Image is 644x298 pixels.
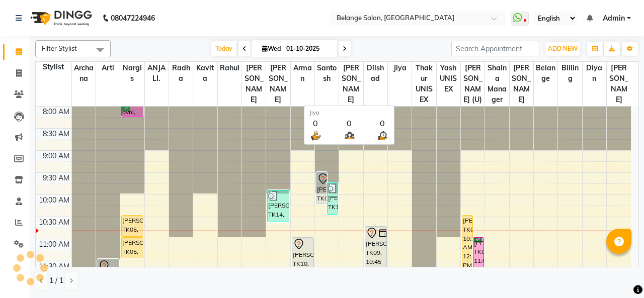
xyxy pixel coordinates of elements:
div: 0 [376,117,389,129]
span: [PERSON_NAME] [510,62,533,106]
span: Santosh [315,62,339,85]
div: [PERSON_NAME], TK10, 11:00 AM-11:45 AM, Hair cut - Hair cut (M) [292,238,313,269]
span: [PERSON_NAME] [266,62,290,106]
div: 11:00 AM [37,239,71,250]
img: wait_time.png [376,129,389,142]
span: Wed [260,45,283,52]
span: Nargis [120,62,144,85]
span: ADD NEW [548,45,578,52]
div: 10:00 AM [37,195,71,206]
span: ANJALI. [145,62,169,85]
span: Radha [169,62,193,85]
div: [PERSON_NAME], TK05, 10:30 AM-12:15 PM, Global Colour (Inoa) - Touch up (upto 1 inches) [462,216,472,290]
span: Kavita [193,62,217,85]
span: Arti [96,62,120,74]
input: Search Appointment [451,41,539,56]
span: Arman [291,62,314,85]
div: Jiya [309,109,389,117]
div: Stylist [36,62,71,72]
span: [PERSON_NAME] [607,62,631,106]
span: Belange [534,62,557,85]
div: radhika, TK08, 11:30 AM-12:00 PM, Chocolate wax - Any One (Full Arms/Half legs/Half back/Half fro... [98,259,119,279]
div: 8:30 AM [41,129,71,139]
span: Jiya [388,62,412,74]
span: [PERSON_NAME] [242,62,266,106]
input: 2025-10-01 [283,41,334,56]
img: serve.png [309,129,322,142]
div: 9:00 AM [41,151,71,161]
span: [PERSON_NAME] [339,62,363,106]
div: 0 [343,117,356,129]
span: Admin [603,13,625,24]
span: Yash UNISEX [437,62,460,95]
div: [PERSON_NAME], TK14, 09:55 AM-10:40 AM, [PERSON_NAME] Styling (₹300) [268,190,289,222]
span: 1 / 1 [49,275,63,286]
div: [PERSON_NAME], TK05, 11:00 AM-11:30 AM, Chocolate wax - Any one( Full legs/full back/full front) [122,238,143,258]
div: 11:30 AM [37,261,71,272]
button: ADD NEW [545,42,580,56]
div: [PERSON_NAME], TK06, 09:30 AM-10:15 AM, Hair cut - Hair cut (M) [316,172,327,204]
span: dilshad [364,62,387,85]
b: 08047224946 [111,4,155,32]
div: [PERSON_NAME], TK13, 09:45 AM-10:30 AM, Hair cut - Hair cut (M) (₹400) [328,183,338,214]
span: Rahul [218,62,242,74]
div: 8:00 AM [41,107,71,117]
span: Thakur UNISEX [412,62,436,106]
span: Today [211,41,236,56]
div: avni, TK07, 07:30 AM-08:15 AM, Chocolate wax - Any One (Full Arms/Half legs/Half back/Half front/... [122,107,143,116]
span: Filter Stylist [42,44,77,52]
div: 9:30 AM [41,173,71,183]
span: diyan [583,62,606,85]
span: [PERSON_NAME] (U) [461,62,485,106]
div: 10:30 AM [37,217,71,228]
span: Billing [558,62,582,85]
img: logo [26,4,95,32]
span: Archana [72,62,96,85]
div: 0 [309,117,322,129]
span: Shaina manager [485,62,509,106]
div: [PERSON_NAME], TK05, 10:30 AM-11:00 AM, Chocolate wax - Any One (Full Arms/Half legs/Half back/Ha... [122,216,143,236]
img: queue.png [343,129,356,142]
